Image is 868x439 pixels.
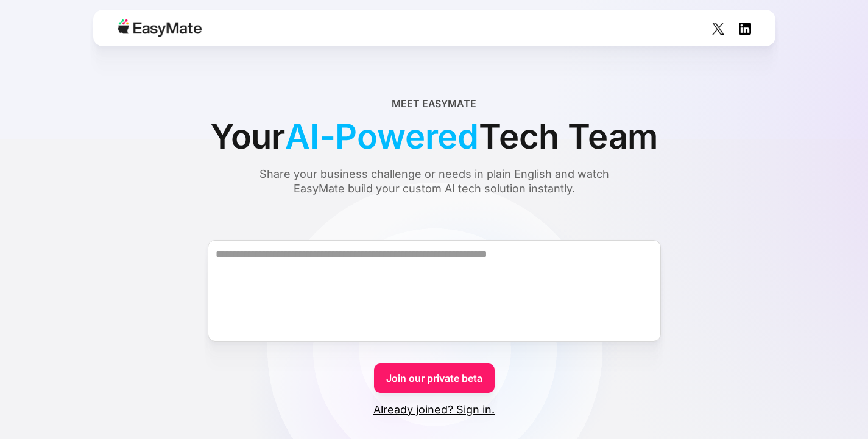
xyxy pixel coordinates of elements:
[392,96,476,111] div: Meet EasyMate
[373,402,495,417] a: Already joined? Sign in.
[739,23,751,35] img: Social Icon
[712,23,724,35] img: Social Icon
[210,111,658,162] div: Your
[285,111,479,162] span: AI-Powered
[29,218,839,417] form: Form
[118,19,202,37] img: Easymate logo
[479,111,658,162] span: Tech Team
[374,363,495,393] a: Join our private beta
[236,167,632,196] div: Share your business challenge or needs in plain English and watch EasyMate build your custom AI t...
